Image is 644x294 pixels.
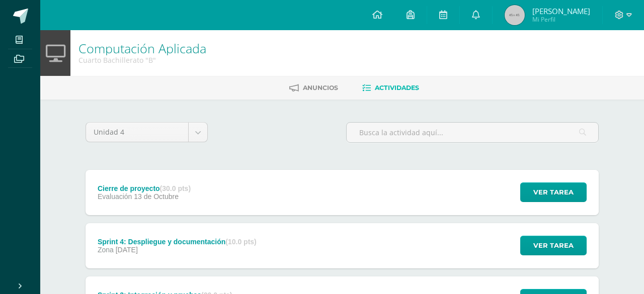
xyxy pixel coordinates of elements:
[98,246,114,254] span: Zona
[375,84,419,91] span: Actividades
[98,192,132,201] span: Evaluación
[505,5,525,25] img: 45x45
[225,238,256,246] strong: (10.0 pts)
[98,238,257,246] div: Sprint 4: Despliegue y documentación
[289,80,338,96] a: Anuncios
[94,123,181,142] span: Unidad 4
[532,6,590,16] span: [PERSON_NAME]
[347,123,598,142] input: Busca la actividad aquí...
[86,123,207,142] a: Unidad 4
[78,55,206,65] div: Cuarto Bachillerato 'B'
[116,246,138,254] span: [DATE]
[78,40,206,57] a: Computación Aplicada
[533,183,574,202] span: Ver tarea
[533,236,574,255] span: Ver tarea
[532,15,590,24] span: Mi Perfil
[98,184,191,192] div: Cierre de proyecto
[520,236,587,255] button: Ver tarea
[362,80,419,96] a: Actividades
[160,184,191,192] strong: (30.0 pts)
[134,192,179,201] span: 13 de Octubre
[520,182,587,202] button: Ver tarea
[303,84,338,91] span: Anuncios
[78,41,206,55] h1: Computación Aplicada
